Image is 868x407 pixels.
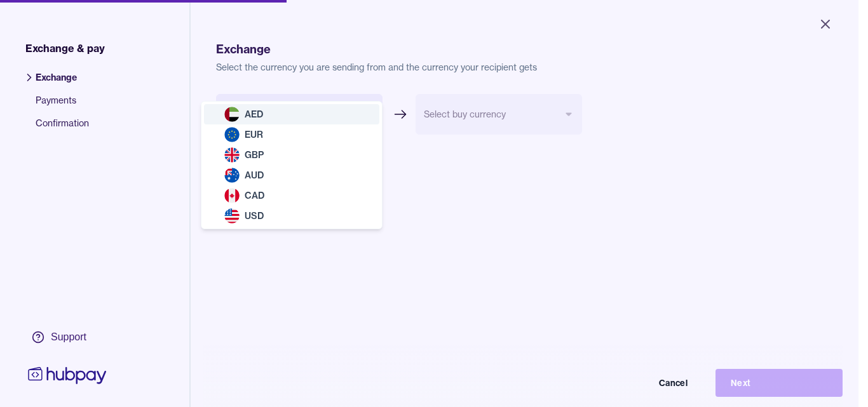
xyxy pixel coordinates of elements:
[245,109,263,120] span: AED
[245,190,264,201] span: CAD
[576,369,703,397] button: Cancel
[245,149,264,161] span: GBP
[245,129,263,140] span: EUR
[245,170,264,181] span: AUD
[245,210,264,222] span: USD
